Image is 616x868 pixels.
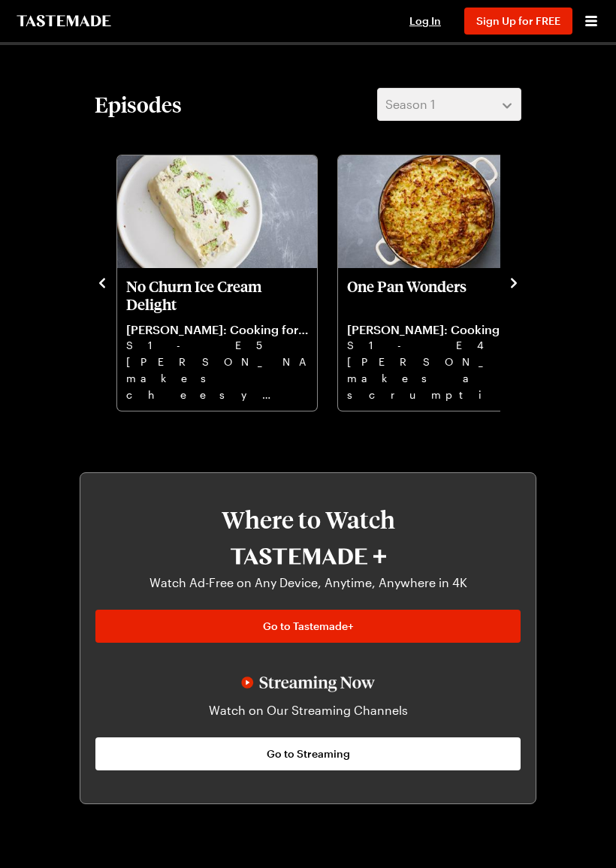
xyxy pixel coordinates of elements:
[126,322,308,337] p: [PERSON_NAME]: Cooking for Less
[126,277,308,313] p: No Churn Ice Cream Delight
[267,746,350,761] span: Go to Streaming
[15,15,113,27] a: To Tastemade Home Page
[347,337,529,354] p: S1 - E4
[506,273,521,291] button: navigate to next item
[347,277,529,313] p: One Pan Wonders
[117,155,317,411] div: No Churn Ice Cream Delight
[126,277,308,402] a: No Churn Ice Cream Delight
[263,619,354,634] span: Go to Tastemade+
[231,548,386,565] img: Tastemade+
[241,676,375,692] img: Streaming
[581,11,601,31] button: Open menu
[347,277,529,402] a: One Pan Wonders
[126,337,308,354] p: S1 - E5
[95,737,521,770] a: Go to Streaming
[409,14,441,27] span: Log In
[385,95,435,113] span: Season 1
[377,88,521,121] button: Season 1
[395,14,455,29] button: Log In
[95,91,182,118] h2: Episodes
[117,155,317,268] img: No Churn Ice Cream Delight
[95,701,521,719] p: Watch on Our Streaming Channels
[95,610,521,643] a: Go to Tastemade+
[347,322,529,337] p: [PERSON_NAME]: Cooking for Less
[347,354,529,402] p: [PERSON_NAME] makes a scrumptious fish pie, creamy cauliflower cheese spaghetti and minestrone soup.
[338,155,538,411] div: One Pan Wonders
[95,574,521,592] p: Watch Ad-Free on Any Device, Anytime, Anywhere in 4K
[337,151,557,412] div: 4 / 7
[464,8,572,35] button: Sign Up for FREE
[338,155,538,268] img: One Pan Wonders
[116,151,337,412] div: 3 / 7
[95,273,110,291] button: navigate to previous item
[126,354,308,402] p: [PERSON_NAME] makes cheesy gnocchi and easy ice cream.
[476,14,560,27] span: Sign Up for FREE
[95,506,521,533] h3: Where to Watch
